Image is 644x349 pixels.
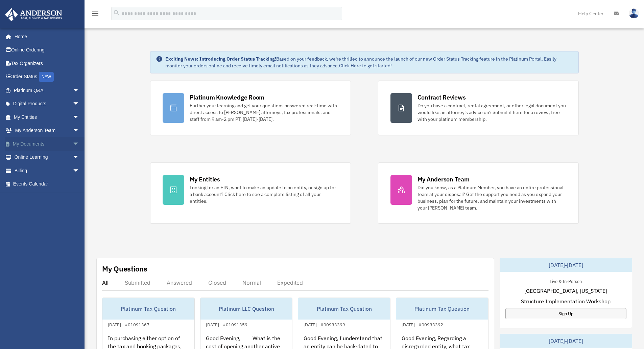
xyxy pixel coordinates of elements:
a: Online Ordering [5,43,90,57]
div: Live & In-Person [544,277,587,284]
span: [GEOGRAPHIC_DATA], [US_STATE] [524,287,607,295]
strong: Exciting News: Introducing Order Status Tracking! [165,56,276,62]
div: My Anderson Team [418,175,470,183]
img: User Pic [629,8,639,18]
a: My Anderson Team Did you know, as a Platinum Member, you have an entire professional team at your... [378,162,579,224]
div: NEW [39,72,54,82]
span: arrow_drop_down [73,97,86,111]
i: menu [91,9,99,18]
div: [DATE]-[DATE] [500,334,632,348]
div: [DATE] - #00933392 [396,321,449,328]
a: Sign Up [505,308,626,319]
div: [DATE] - #00933399 [298,321,351,328]
div: My Questions [102,264,147,274]
span: Structure Implementation Workshop [521,297,611,305]
span: arrow_drop_down [73,137,86,151]
a: Platinum Q&Aarrow_drop_down [5,84,90,97]
div: All [102,279,109,286]
a: My Anderson Teamarrow_drop_down [5,124,90,137]
div: Platinum Tax Question [298,298,390,320]
a: Home [5,30,86,43]
div: Platinum Tax Question [396,298,488,320]
a: Billingarrow_drop_down [5,164,90,177]
div: Submitted [125,279,150,286]
a: menu [91,12,99,18]
span: arrow_drop_down [73,124,86,138]
span: arrow_drop_down [73,110,86,124]
div: Platinum LLC Question [200,298,292,320]
div: [DATE] - #01091359 [200,321,253,328]
div: Normal [242,279,261,286]
div: Answered [167,279,192,286]
a: Digital Productsarrow_drop_down [5,97,90,111]
a: My Entitiesarrow_drop_down [5,110,90,124]
div: Do you have a contract, rental agreement, or other legal document you would like an attorney's ad... [418,102,566,123]
div: Platinum Knowledge Room [190,93,265,102]
div: Platinum Tax Question [102,298,194,320]
i: search [113,9,120,17]
div: Expedited [277,279,303,286]
div: Based on your feedback, we're thrilled to announce the launch of our new Order Status Tracking fe... [165,56,573,69]
img: Anderson Advisors Platinum Portal [3,8,64,21]
div: My Entities [190,175,220,183]
span: arrow_drop_down [73,151,86,165]
div: Further your learning and get your questions answered real-time with direct access to [PERSON_NAM... [190,102,338,123]
a: Tax Organizers [5,57,90,70]
a: My Documentsarrow_drop_down [5,137,90,151]
a: Click Here to get started! [339,63,392,69]
a: Online Learningarrow_drop_down [5,151,90,164]
a: Events Calendar [5,177,90,191]
a: Order StatusNEW [5,70,90,84]
div: Closed [208,279,226,286]
a: Platinum Knowledge Room Further your learning and get your questions answered real-time with dire... [150,81,351,135]
div: [DATE]-[DATE] [500,258,632,272]
div: [DATE] - #01091367 [102,321,155,328]
div: Contract Reviews [418,93,466,102]
div: Did you know, as a Platinum Member, you have an entire professional team at your disposal? Get th... [418,184,566,211]
span: arrow_drop_down [73,164,86,178]
span: arrow_drop_down [73,84,86,97]
div: Looking for an EIN, want to make an update to an entity, or sign up for a bank account? Click her... [190,184,338,204]
a: My Entities Looking for an EIN, want to make an update to an entity, or sign up for a bank accoun... [150,162,351,224]
a: Contract Reviews Do you have a contract, rental agreement, or other legal document you would like... [378,81,579,135]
